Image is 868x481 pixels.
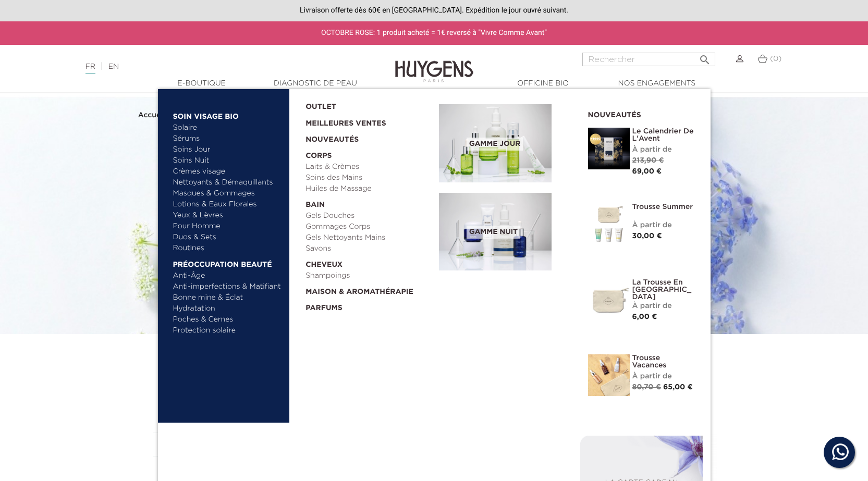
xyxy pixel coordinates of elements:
[588,203,630,245] img: Trousse Summer
[663,384,693,391] span: 65,00 €
[305,172,432,183] a: Soins des Mains
[108,63,119,70] a: EN
[305,194,432,211] a: Bain
[632,279,695,301] a: La Trousse en [GEOGRAPHIC_DATA]
[632,371,695,382] div: À partir de
[173,221,282,232] a: Pour Homme
[439,193,572,271] a: Gamme nuit
[173,303,282,314] a: Hydratation
[439,193,552,271] img: routine_nuit_banner.jpg
[85,63,95,74] a: FR
[588,354,630,396] img: La Trousse vacances
[305,183,432,194] a: Huiles de Massage
[173,122,282,133] a: Solaire
[80,60,354,73] div: |
[588,279,630,320] img: La Trousse en Coton
[138,112,165,119] strong: Accueil
[173,199,282,210] a: Lotions & Eaux Florales
[305,162,432,172] a: Laits & Crèmes
[632,313,657,320] span: 6,00 €
[588,107,695,120] h2: Nouveautés
[173,281,282,292] a: Anti-imperfections & Matifiant
[173,243,282,254] a: Routines
[173,166,282,177] a: Crèmes visage
[695,50,714,64] button: 
[305,96,422,113] a: OUTLET
[173,292,282,303] a: Bonne mine & Éclat
[467,226,520,239] span: Gamme nuit
[632,354,695,369] a: Trousse Vacances
[632,232,662,240] span: 30,00 €
[263,78,368,89] a: Diagnostic de peau
[632,144,695,155] div: À partir de
[491,78,595,89] a: Officine Bio
[632,157,664,164] span: 213,90 €
[305,211,432,221] a: Gels Douches
[305,298,432,314] a: Parfums
[305,145,432,162] a: Corps
[467,138,523,151] span: Gamme jour
[173,188,282,199] a: Masques & Gommages
[138,111,167,119] a: Accueil
[439,104,552,182] img: routine_jour_banner.jpg
[173,254,282,270] a: Préoccupation beauté
[153,433,282,457] button: Pertinence
[605,78,709,89] a: Nos engagements
[173,106,282,122] a: Soin Visage Bio
[173,133,282,144] a: Sérums
[305,113,422,129] a: Meilleures Ventes
[173,325,282,336] a: Protection solaire
[173,314,282,325] a: Poches & Cernes
[305,221,432,232] a: Gommages Corps
[305,281,432,298] a: Maison & Aromathérapie
[582,53,715,66] input: Rechercher
[439,104,572,182] a: Gamme jour
[173,210,282,221] a: Yeux & Lèvres
[588,128,630,169] img: Le Calendrier de L'Avent
[305,270,432,281] a: Shampoings
[632,220,695,231] div: À partir de
[632,203,695,211] a: Trousse Summer
[632,301,695,312] div: À partir de
[173,144,282,155] a: Soins Jour
[632,168,662,175] span: 69,00 €
[770,55,781,63] span: (0)
[305,129,432,145] a: Nouveautés
[632,384,661,391] span: 80,70 €
[173,232,282,243] a: Duos & Sets
[305,254,432,270] a: Cheveux
[150,78,254,89] a: E-Boutique
[173,177,282,188] a: Nettoyants & Démaquillants
[632,128,695,142] a: Le Calendrier de L'Avent
[173,155,273,166] a: Soins Nuit
[305,232,432,243] a: Gels Nettoyants Mains
[395,44,473,84] img: Huygens
[305,243,432,254] a: Savons
[173,270,282,281] a: Anti-Âge
[699,51,711,63] i: 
